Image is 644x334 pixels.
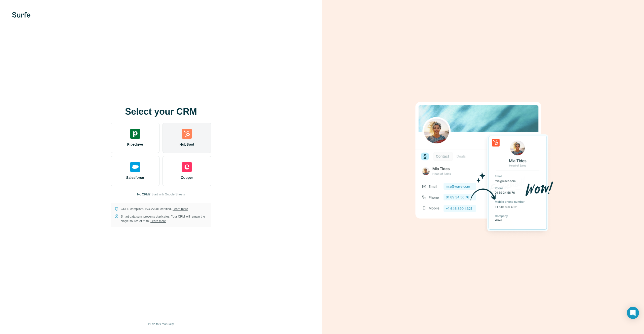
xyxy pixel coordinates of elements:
[130,129,140,139] img: pipedrive's logo
[111,107,211,117] h1: Select your CRM
[413,94,553,240] img: HUBSPOT image
[182,162,192,172] img: copper's logo
[126,175,144,180] span: Salesforce
[127,142,143,147] span: Pipedrive
[12,12,30,18] img: Surfe's logo
[151,192,185,197] button: Start with Google Sheets
[145,320,177,328] button: I’ll do this manually
[173,207,188,211] a: Learn more
[182,129,192,139] img: hubspot's logo
[130,162,140,172] img: salesforce's logo
[627,307,639,319] div: Open Intercom Messenger
[181,175,193,180] span: Copper
[137,192,150,197] p: No CRM?
[180,142,194,147] span: HubSpot
[150,219,166,223] a: Learn more
[148,322,174,326] span: I’ll do this manually
[121,214,207,223] p: Smart data sync prevents duplicates. Your CRM will remain the single source of truth.
[121,207,188,211] p: GDPR compliant. ISO-27001 certified.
